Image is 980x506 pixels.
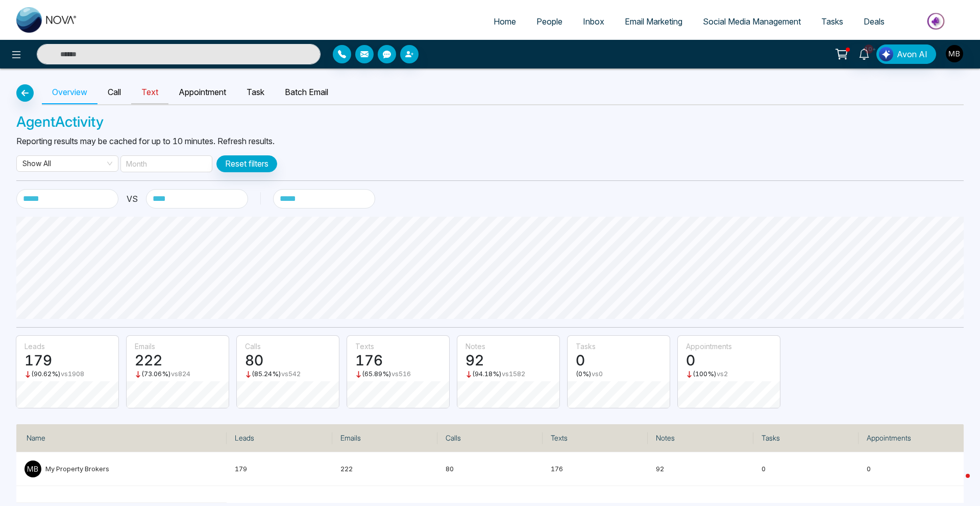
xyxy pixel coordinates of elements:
[237,369,339,379] div: ( 85.24 %)
[135,342,155,351] small: emails
[821,16,843,27] span: Tasks
[45,464,109,474] p: My Property Brokers
[879,47,893,61] img: Lead Flow
[946,45,963,62] img: User Avatar
[24,342,45,351] small: leads
[656,464,745,474] p: 92
[127,369,229,379] div: ( 73.06 %)
[717,370,728,378] span: vs 2
[592,370,603,378] span: vs 0
[465,352,551,370] h3: 92
[355,352,441,370] h3: 176
[216,155,277,172] button: Reset filters
[568,369,670,379] div: ( 0 %)
[678,369,780,379] div: ( 100 %)
[168,81,236,104] a: Appointment
[227,424,332,452] th: Leads
[551,464,640,474] p: 176
[867,464,955,474] p: 0
[24,352,110,370] h3: 179
[686,342,732,351] small: appointments
[236,81,275,104] a: Task
[483,12,526,31] a: Home
[97,81,131,104] a: Call
[859,424,964,452] th: Appointments
[864,44,873,54] span: 10+
[576,342,596,351] small: tasks
[126,158,147,169] div: Month
[693,12,811,31] a: Social Media Management
[615,12,693,31] a: Email Marketing
[281,370,301,378] span: vs 542
[536,16,562,27] span: People
[245,352,331,370] h3: 80
[576,352,661,370] h3: 0
[686,352,772,370] h3: 0
[171,370,190,378] span: vs 824
[131,81,168,104] a: Text
[573,12,615,31] a: Inbox
[753,424,859,452] th: Tasks
[437,424,543,452] th: Calls
[340,464,429,474] p: 222
[625,16,682,27] span: Email Marketing
[127,193,138,205] div: VS
[876,44,936,64] button: Avon AI
[347,369,449,379] div: ( 65.89 %)
[852,44,876,62] a: 10+
[864,16,885,27] span: Deals
[42,81,97,104] a: Overview
[446,464,534,474] p: 80
[762,464,850,474] p: 0
[22,156,112,171] span: Show All
[235,464,324,474] p: 179
[648,424,753,452] th: Notes
[16,135,964,147] p: Reporting results may be cached for up to 10 minutes. Refresh results.
[16,369,118,379] div: ( 90.62 %)
[900,10,974,33] img: Market-place.gif
[526,12,573,31] a: People
[245,342,261,351] small: calls
[703,16,801,27] span: Social Media Management
[583,16,604,27] span: Inbox
[135,352,220,370] h3: 222
[853,12,895,31] a: Deals
[494,16,516,27] span: Home
[332,424,437,452] th: Emails
[16,113,104,130] span: Agent Activity
[391,370,411,378] span: vs 516
[811,12,853,31] a: Tasks
[543,424,648,452] th: Texts
[502,370,525,378] span: vs 1582
[16,7,78,33] img: Nova CRM Logo
[465,342,485,351] small: notes
[61,370,84,378] span: vs 1908
[945,471,970,496] iframe: Intercom live chat
[897,48,927,60] span: Avon AI
[16,424,227,452] th: Name
[275,81,338,104] a: Batch Email
[355,342,374,351] small: texts
[457,369,559,379] div: ( 94.18 %)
